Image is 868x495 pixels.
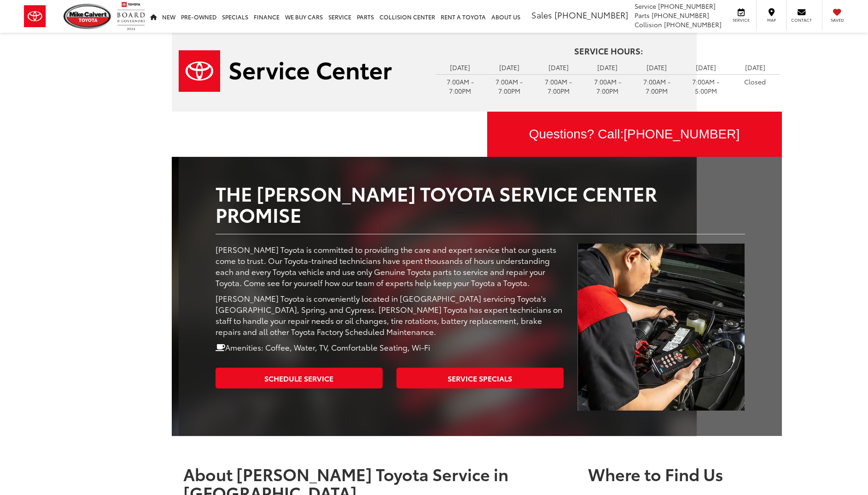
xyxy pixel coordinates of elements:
td: [DATE] [632,60,682,74]
span: [PHONE_NUMBER] [554,9,628,21]
h4: Where to Find Us [588,465,777,483]
img: Service Center | Mike Calvert Toyota in Houston TX [577,244,745,411]
td: 7:00AM - 7:00PM [485,74,534,98]
span: Map [761,17,781,23]
span: [PHONE_NUMBER] [623,127,740,141]
div: Mike Calvert Toyota | Houston, TX [172,157,697,436]
h2: The [PERSON_NAME] Toyota Service Center Promise [216,182,745,225]
span: Service [635,1,656,11]
span: Parts [635,11,650,20]
span: [PHONE_NUMBER] [652,11,709,20]
td: [DATE] [436,60,485,74]
img: Service Center | Mike Calvert Toyota in Houston TX [179,50,392,92]
td: 7:00AM - 7:00PM [534,74,583,98]
a: Schedule Service [216,368,383,388]
td: 7:00AM - 5:00PM [682,74,731,98]
td: [DATE] [682,60,731,74]
span: [PHONE_NUMBER] [658,1,716,11]
span: [PHONE_NUMBER] [664,20,722,29]
p: [PERSON_NAME] Toyota is committed to providing the care and expert service that our guests come t... [216,244,564,288]
p: [PERSON_NAME] Toyota is conveniently located in [GEOGRAPHIC_DATA] servicing Toyota's [GEOGRAPHIC_... [216,292,564,337]
a: Service Center | Mike Calvert Toyota in Houston TX [179,50,422,92]
td: [DATE] [485,60,534,74]
td: [DATE] [583,60,632,74]
td: 7:00AM - 7:00PM [436,74,485,98]
td: 7:00AM - 7:00PM [632,74,682,98]
span: Collision [635,20,662,29]
td: [DATE] [730,60,780,74]
span: Saved [827,17,847,23]
h4: Service Hours: [436,47,782,56]
span: Service [731,17,751,23]
p: Amenities: Coffee, Water, TV, Comfortable Seating, Wi-Fi [216,341,564,352]
td: Closed [730,74,780,89]
img: Mike Calvert Toyota [64,4,112,29]
div: Questions? Call: [487,112,782,157]
span: Sales [531,9,552,21]
span: Contact [791,17,812,23]
a: Service Specials [396,368,564,388]
td: 7:00AM - 7:00PM [583,74,632,98]
a: Questions? Call:[PHONE_NUMBER] [487,112,782,157]
td: [DATE] [534,60,583,74]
